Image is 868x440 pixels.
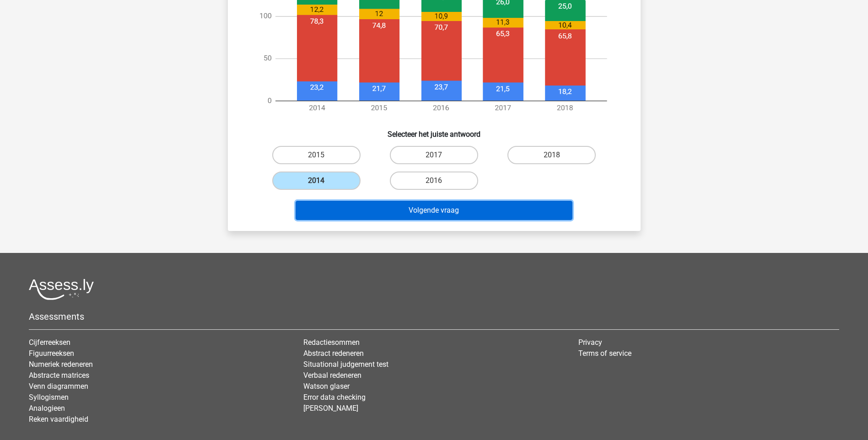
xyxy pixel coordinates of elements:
[390,146,478,164] label: 2017
[29,393,69,402] a: Syllogismen
[303,371,361,380] a: Verbaal redeneren
[29,415,88,424] a: Reken vaardigheid
[578,349,631,358] a: Terms of service
[29,311,839,322] h5: Assessments
[303,404,358,413] a: [PERSON_NAME]
[296,201,572,220] button: Volgende vraag
[303,349,364,358] a: Abstract redeneren
[303,338,360,347] a: Redactiesommen
[303,393,366,402] a: Error data checking
[272,172,361,190] label: 2014
[272,146,361,164] label: 2015
[29,279,94,300] img: Assessly logo
[243,123,626,139] h6: Selecteer het juiste antwoord
[29,404,65,413] a: Analogieen
[29,382,88,391] a: Venn diagrammen
[303,360,388,369] a: Situational judgement test
[29,349,74,358] a: Figuurreeksen
[303,382,350,391] a: Watson glaser
[29,371,89,380] a: Abstracte matrices
[29,360,93,369] a: Numeriek redeneren
[29,338,70,347] a: Cijferreeksen
[507,146,596,164] label: 2018
[578,338,602,347] a: Privacy
[390,172,478,190] label: 2016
